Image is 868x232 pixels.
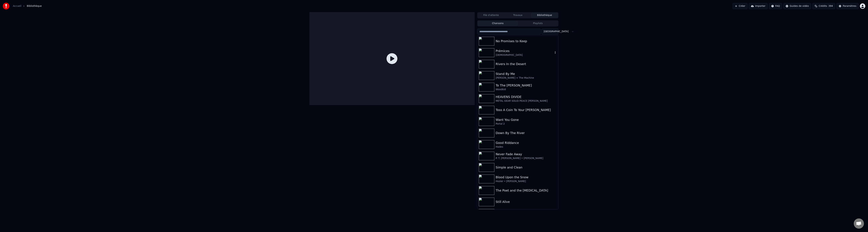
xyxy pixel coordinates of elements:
div: Paramètres [843,4,856,8]
div: Still Alive [496,199,557,204]
button: Paramètres [836,3,859,9]
div: Never Fade Away [496,152,557,157]
div: Simple and Clean [496,165,557,170]
div: Portal 2 [496,122,557,126]
div: Hozier • [PERSON_NAME] [496,180,557,183]
div: Rivers In the Desert [496,62,557,66]
div: No Promises to Keep [496,39,557,44]
button: Créer [733,3,747,9]
div: Woodkid [496,88,557,91]
div: Prémices [496,49,554,53]
button: Guides de vidéo [783,3,811,9]
button: Chansons [478,21,518,26]
div: [PERSON_NAME] + The Machine [496,76,557,80]
div: Toss A Coin To Your [PERSON_NAME] [496,108,557,112]
div: Blood Upon the Snow [496,175,557,180]
span: [GEOGRAPHIC_DATA] [544,30,569,33]
div: Down By The River [496,131,557,135]
div: P. T. [PERSON_NAME] • [PERSON_NAME] [496,157,557,160]
div: METAL GEAR SOLID PEACE [PERSON_NAME] [496,99,557,103]
a: Ouvrir le chat [854,218,864,229]
button: Bibliothèque [531,13,558,18]
div: HEAVENS DIVIDE [496,95,557,99]
button: Crédits394 [812,3,835,9]
span: 394 [828,4,833,8]
a: Accueil [13,4,21,8]
div: Good Riddance [496,140,557,145]
div: Stand By Me [496,72,557,76]
div: [DEMOGRAPHIC_DATA] [496,53,554,57]
button: FAQ [769,3,782,9]
span: Bibliothèque [27,4,42,8]
button: Playlists [518,21,558,26]
div: The Poet and the [MEDICAL_DATA] [496,188,557,193]
img: youka [3,3,9,9]
div: To The [PERSON_NAME] [496,83,557,88]
div: Want You Gone [496,117,557,122]
button: Travaux [505,13,531,18]
nav: breadcrumb [13,4,42,8]
div: Hades [496,145,557,149]
button: File d'attente [478,13,505,18]
span: Crédits [819,4,827,8]
button: Importer [749,3,768,9]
